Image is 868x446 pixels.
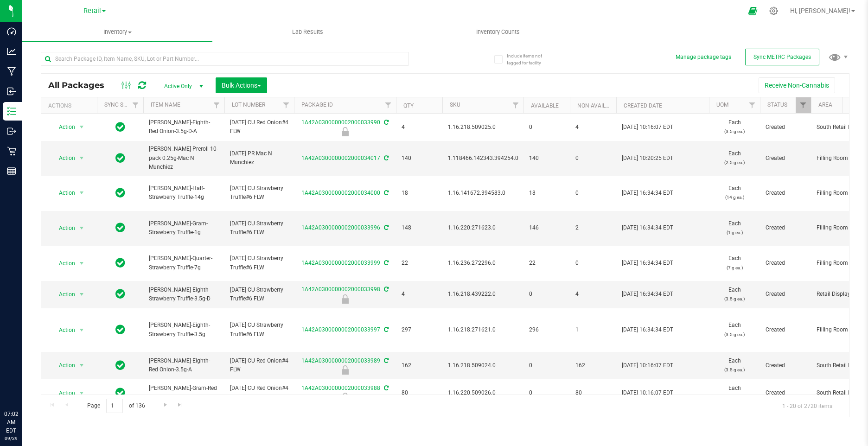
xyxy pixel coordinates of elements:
a: 1A42A0300000002000033990 [301,119,380,126]
span: 1.16.218.271621.0 [448,325,518,334]
span: Action [51,222,76,235]
span: 297 [402,325,437,334]
span: Sync from Compliance System [383,385,389,391]
span: In Sync [115,386,125,399]
span: select [76,121,88,134]
a: Filter [745,97,760,113]
span: Each [715,219,754,237]
a: 1A42A0300000002000033988 [301,385,380,391]
span: [DATE] 16:34:34 EDT [622,189,673,198]
a: 1A42A0300000002000033998 [301,286,380,293]
p: (14 g ea.) [715,193,754,202]
span: 1.16.141672.394583.0 [448,189,518,198]
span: 296 [529,325,564,334]
span: Created [766,361,805,370]
a: Qty [403,102,414,109]
span: 22 [402,259,437,268]
inline-svg: Manufacturing [7,67,16,76]
span: 148 [402,223,437,232]
div: Manage settings [768,6,779,15]
span: [PERSON_NAME]-Eighth-Red Onion-3.5g-D-A [149,118,219,136]
span: Hi, [PERSON_NAME]! [790,7,850,14]
span: Each [715,384,754,401]
span: 22 [529,259,564,268]
div: Actions [48,102,93,109]
span: Include items not tagged for facility [507,52,553,66]
span: [DATE] CU Red Onion#4 FLW [230,118,288,136]
span: 18 [402,189,437,198]
p: (7 g ea.) [715,263,754,272]
span: 0 [529,361,564,370]
button: Receive Non-Cannabis [759,77,835,93]
span: Sync METRC Packages [753,54,811,60]
span: [PERSON_NAME]-Gram-Red Onion-1g-A [149,384,219,401]
span: Sync from Compliance System [383,155,389,161]
input: Search Package ID, Item Name, SKU, Lot or Part Number... [41,52,409,66]
span: Each [715,286,754,303]
button: Sync METRC Packages [745,49,819,65]
span: 0 [575,189,611,198]
inline-svg: Analytics [7,47,16,56]
iframe: Resource center [9,372,37,400]
inline-svg: Inbound [7,87,16,96]
span: Created [766,123,805,132]
p: (3.5 g ea.) [715,294,754,303]
a: Status [767,102,787,108]
a: Sync Status [104,102,140,108]
span: Each [715,149,754,167]
span: 80 [575,389,611,397]
span: [DATE] 10:16:07 EDT [622,361,673,370]
a: 1A42A0300000002000034000 [301,190,380,196]
span: In Sync [115,121,125,134]
span: [PERSON_NAME]-Quarter- Strawberry Truffle-7g [149,254,219,272]
a: Inventory [22,22,212,42]
span: [PERSON_NAME]-Eighth-Red Onion-3.5g-A [149,357,219,374]
span: In Sync [115,221,125,234]
p: (1 g ea.) [715,228,754,237]
span: All Packages [48,80,114,90]
span: Action [51,387,76,400]
span: 140 [402,154,437,163]
a: Created Date [624,102,662,109]
span: select [76,324,88,337]
a: 1A42A0300000002000033996 [301,224,380,231]
span: 140 [529,154,564,163]
a: Go to the next page [159,399,172,411]
span: Each [715,357,754,374]
span: 0 [575,259,611,268]
span: 1.16.218.509024.0 [448,361,518,370]
span: select [76,222,88,235]
p: 09/29 [4,435,18,442]
span: 1 [575,325,611,334]
span: 4 [402,123,437,132]
a: Package ID [301,102,333,108]
span: Page of 136 [79,399,153,413]
a: SKU [450,102,460,108]
a: Filter [128,97,143,113]
span: 0 [529,290,564,299]
span: [PERSON_NAME]-Eighth-Strawberry Truffle-3.5g [149,321,219,338]
button: Manage package tags [676,53,731,61]
inline-svg: Outbound [7,127,16,136]
p: 07:02 AM EDT [4,410,18,435]
a: 1A42A0300000002000033989 [301,357,380,364]
a: 1A42A0300000002000033999 [301,260,380,266]
span: Created [766,325,805,334]
div: Newly Received [293,393,397,402]
span: [DATE] 10:16:07 EDT [622,389,673,397]
span: [DATE] 16:34:34 EDT [622,290,673,299]
inline-svg: Retail [7,147,16,156]
p: (3.5 g ea.) [715,127,754,136]
a: Available [531,102,559,109]
span: 4 [402,290,437,299]
span: select [76,288,88,301]
span: Action [51,288,76,301]
span: select [76,257,88,270]
span: Created [766,259,805,268]
span: 1.16.220.271623.0 [448,223,518,232]
div: Newly Received [293,127,397,136]
a: Filter [796,97,811,113]
span: Bulk Actions [222,82,261,89]
span: Action [51,152,76,165]
span: 162 [402,361,437,370]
